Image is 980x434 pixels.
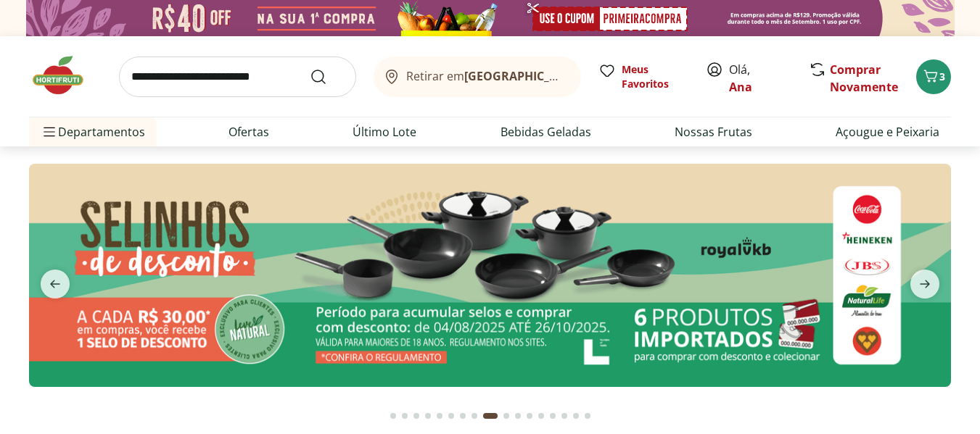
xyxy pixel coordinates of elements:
button: Current page from fs-carousel [480,398,501,433]
a: Meus Favoritos [598,62,688,91]
button: Go to page 8 from fs-carousel [469,398,480,433]
button: Retirar em[GEOGRAPHIC_DATA]/[GEOGRAPHIC_DATA] [374,57,581,97]
span: Olá, [729,61,794,96]
button: Go to page 1 from fs-carousel [387,398,399,433]
button: Go to page 7 from fs-carousel [457,398,469,433]
span: Departamentos [41,114,145,149]
button: previous [29,270,81,299]
button: Menu [41,114,58,149]
a: Último Lote [353,123,416,141]
b: [GEOGRAPHIC_DATA]/[GEOGRAPHIC_DATA] [464,68,709,84]
button: Submit Search [310,68,345,85]
img: selinhos [29,164,951,387]
span: Retirar em [406,70,567,83]
button: Carrinho [916,59,951,94]
button: Go to page 5 from fs-carousel [434,398,445,433]
a: Nossas Frutas [675,123,752,141]
span: 3 [939,70,945,83]
button: next [899,270,951,299]
button: Go to page 17 from fs-carousel [582,398,593,433]
button: Go to page 11 from fs-carousel [512,398,524,433]
a: Ana [729,79,752,95]
button: Go to page 6 from fs-carousel [445,398,457,433]
a: Comprar Novamente [830,62,898,95]
button: Go to page 16 from fs-carousel [570,398,582,433]
a: Açougue e Peixaria [836,123,939,141]
a: Ofertas [228,123,269,141]
img: Hortifruti [29,54,102,97]
a: Bebidas Geladas [501,123,591,141]
button: Go to page 14 from fs-carousel [547,398,559,433]
button: Go to page 15 from fs-carousel [559,398,570,433]
button: Go to page 4 from fs-carousel [422,398,434,433]
button: Go to page 13 from fs-carousel [535,398,547,433]
span: Meus Favoritos [622,62,688,91]
input: search [119,57,356,97]
button: Go to page 10 from fs-carousel [501,398,512,433]
button: Go to page 3 from fs-carousel [411,398,422,433]
button: Go to page 12 from fs-carousel [524,398,535,433]
button: Go to page 2 from fs-carousel [399,398,411,433]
